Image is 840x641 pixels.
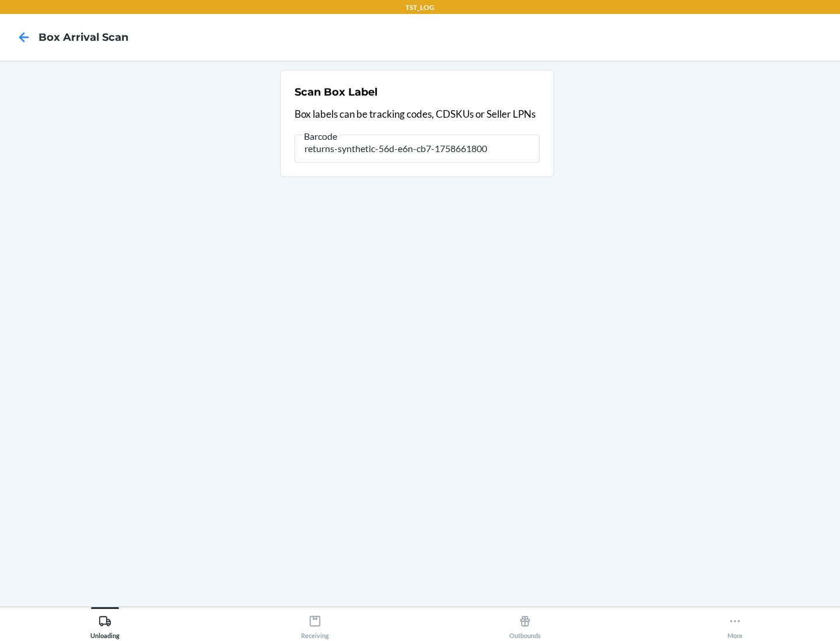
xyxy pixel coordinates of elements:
button: Receiving [210,607,420,639]
div: Outbounds [509,610,541,639]
h4: Box Arrival Scan [38,30,128,45]
div: Unloading [90,610,120,639]
div: More [727,610,743,639]
h2: Scan Box Label [295,84,377,100]
p: TST_LOG [405,2,435,13]
button: More [630,607,840,639]
span: Barcode [302,131,339,142]
div: Receiving [301,610,329,639]
p: Box labels can be tracking codes, CDSKUs or Seller LPNs [295,107,540,122]
button: Outbounds [420,607,630,639]
input: Barcode [295,135,540,163]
